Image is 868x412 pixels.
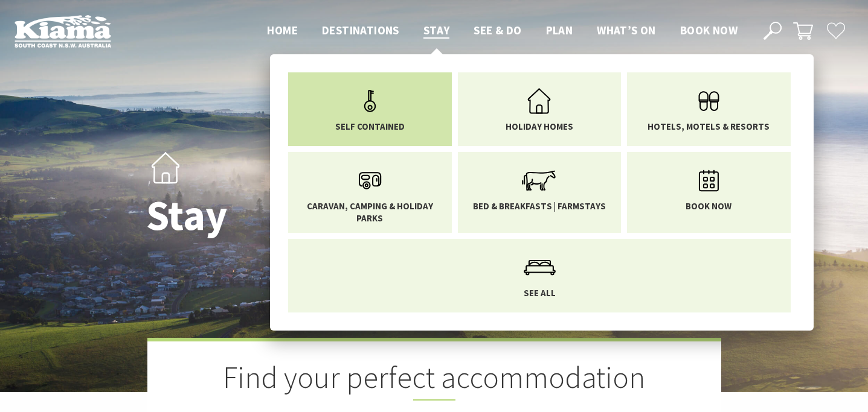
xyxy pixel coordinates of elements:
[597,23,656,37] span: What’s On
[686,200,731,212] span: Book now
[648,121,770,133] span: Hotels, Motels & Resorts
[680,23,738,37] span: Book now
[506,121,573,133] span: Holiday Homes
[255,21,750,41] nav: Main Menu
[524,287,556,299] span: See All
[335,121,405,133] span: Self Contained
[322,23,399,37] span: Destinations
[297,200,443,224] span: Caravan, Camping & Holiday Parks
[546,23,573,37] span: Plan
[14,14,111,48] img: Kiama Logo
[473,200,606,212] span: Bed & Breakfasts | Farmstays
[208,360,661,401] h2: Find your perfect accommodation
[474,23,521,37] span: See & Do
[423,23,450,37] span: Stay
[146,192,487,239] h1: Stay
[267,23,298,37] span: Home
